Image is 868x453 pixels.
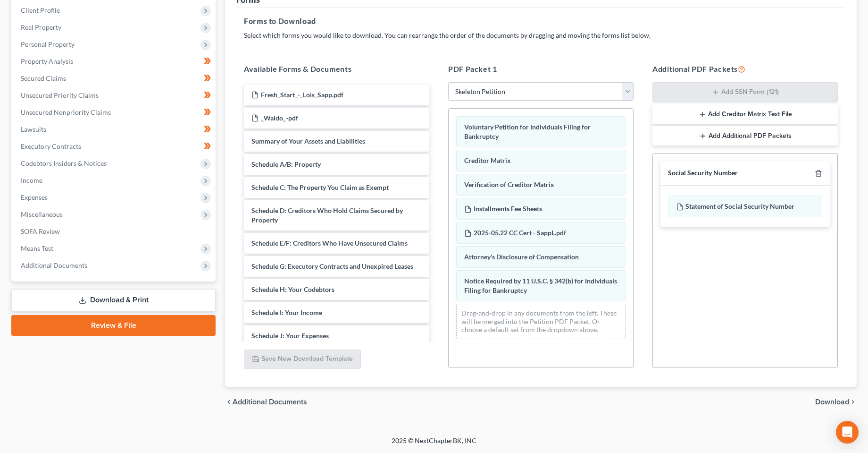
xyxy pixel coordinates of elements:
h5: PDF Packet 1 [448,63,634,75]
span: Schedule I: Your Income [251,308,322,316]
a: Secured Claims [13,70,216,87]
span: Voluntary Petition for Individuals Filing for Bankruptcy [464,123,591,140]
i: chevron_left [225,398,233,406]
a: chevron_left Additional Documents [225,398,307,406]
button: Add Additional PDF Packets [652,126,838,146]
a: Unsecured Nonpriority Claims [13,104,216,121]
span: Secured Claims [21,74,66,82]
div: Open Intercom Messenger [836,421,859,444]
span: Personal Property [21,40,75,48]
button: Add Creditor Matrix Text File [652,104,838,124]
span: Attorney's Disclosure of Compensation [464,253,579,261]
div: Drag-and-drop in any documents from the left. These will be merged into the Petition PDF Packet. ... [456,304,626,339]
span: Executory Contracts [21,142,81,150]
span: Expenses [21,193,48,201]
a: Unsecured Priority Claims [13,87,216,104]
span: Client Profile [21,6,60,14]
span: Schedule J: Your Expenses [251,332,329,340]
span: Summary of Your Assets and Liabilities [251,137,365,145]
span: Schedule D: Creditors Who Hold Claims Secured by Property [251,206,403,224]
button: Download chevron_right [815,398,857,406]
div: 2025 © NextChapterBK, INC [165,436,703,453]
span: Schedule C: The Property You Claim as Exempt [251,183,389,191]
span: Additional Documents [21,261,87,269]
h5: Available Forms & Documents [244,63,429,75]
span: Download [815,398,849,406]
a: SOFA Review [13,223,216,240]
h5: Forms to Download [244,16,838,27]
span: Verification of Creditor Matrix [464,180,554,188]
span: Property Analysis [21,57,73,65]
a: Download & Print [11,289,216,311]
span: Unsecured Nonpriority Claims [21,108,111,116]
a: Executory Contracts [13,138,216,155]
a: Review & File [11,315,216,336]
a: Lawsuits [13,121,216,138]
div: Social Security Number [668,169,738,178]
p: Select which forms you would like to download. You can rearrange the order of the documents by dr... [244,31,838,40]
span: _Waldo_-pdf [261,114,298,122]
span: Notice Required by 11 U.S.C. § 342(b) for Individuals Filing for Bankruptcy [464,277,617,294]
span: Miscellaneous [21,210,63,218]
span: Lawsuits [21,125,46,133]
span: 2025-05.22 CC Cert - SappL.pdf [474,229,566,237]
span: Codebtors Insiders & Notices [21,159,107,167]
span: Real Property [21,23,61,31]
div: Statement of Social Security Number [668,196,822,217]
span: Schedule A/B: Property [251,160,321,168]
span: Schedule E/F: Creditors Who Have Unsecured Claims [251,239,408,247]
span: Schedule G: Executory Contracts and Unexpired Leases [251,262,413,270]
span: Additional Documents [233,398,307,406]
span: Fresh_Start_-_Lois_Sapp.pdf [261,91,343,99]
h5: Additional PDF Packets [652,63,838,75]
span: Income [21,176,42,184]
button: Add SSN Form (121) [652,82,838,103]
i: chevron_right [849,398,857,406]
span: SOFA Review [21,227,60,235]
span: Creditor Matrix [464,156,511,164]
a: Property Analysis [13,53,216,70]
span: Means Test [21,244,53,252]
span: Installments Fee Sheets [474,205,542,213]
span: Schedule H: Your Codebtors [251,285,334,293]
span: Unsecured Priority Claims [21,91,99,99]
button: Save New Download Template [244,350,361,369]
